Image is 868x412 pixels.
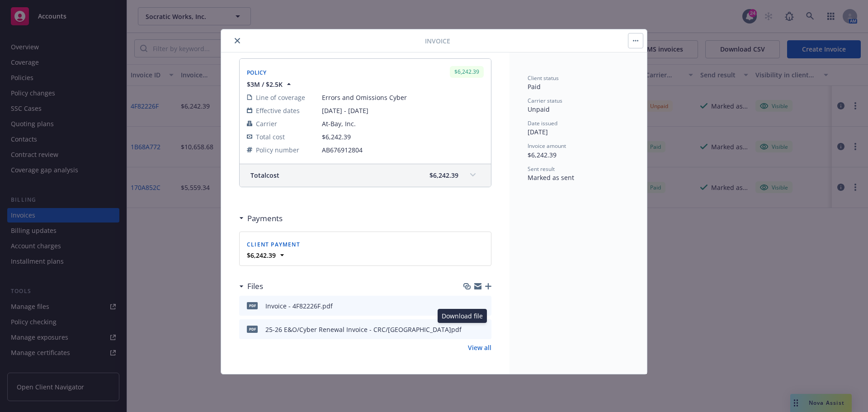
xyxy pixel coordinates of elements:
[256,93,305,102] span: Line of coverage
[256,106,300,115] span: Effective dates
[480,301,488,311] button: preview file
[247,213,283,224] h3: Payments
[256,132,285,142] span: Total cost
[247,280,263,292] h3: Files
[256,145,299,155] span: Policy number
[239,280,263,292] div: Files
[528,142,566,150] span: Invoice amount
[528,165,555,173] span: Sent result
[265,325,462,334] div: 25-26 E&O/Cyber Renewal Invoice - CRC/[GEOGRAPHIC_DATA]pdf
[528,119,557,127] span: Date issued
[322,133,351,141] span: $6,242.39
[429,170,458,180] span: $6,242.39
[528,128,548,136] span: [DATE]
[322,93,484,102] span: Errors and Omissions Cyber
[528,97,562,104] span: Carrier status
[247,69,267,76] span: Policy
[256,119,277,128] span: Carrier
[250,170,279,180] span: Total cost
[465,301,472,311] button: download file
[240,164,491,187] div: Totalcost$6,242.39
[528,105,550,114] span: Unpaid
[450,66,484,77] div: $6,242.39
[528,74,559,82] span: Client status
[528,151,557,159] span: $6,242.39
[322,119,484,128] span: At-Bay, Inc.
[468,343,491,352] a: View all
[265,301,333,311] div: Invoice - 4F82226F.pdf
[247,302,258,309] span: pdf
[239,213,283,224] div: Payments
[528,82,541,91] span: Paid
[247,80,293,89] button: $3M / $2.5K
[247,241,300,248] span: Client payment
[322,106,484,115] span: [DATE] - [DATE]
[480,325,488,334] button: preview file
[322,145,484,155] span: AB676912804
[232,35,243,46] button: close
[528,173,574,182] span: Marked as sent
[247,80,283,89] span: $3M / $2.5K
[425,36,450,46] span: Invoice
[438,309,487,323] div: Download file
[465,325,472,334] button: download file
[247,251,276,260] strong: $6,242.39
[247,326,258,332] span: pdf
